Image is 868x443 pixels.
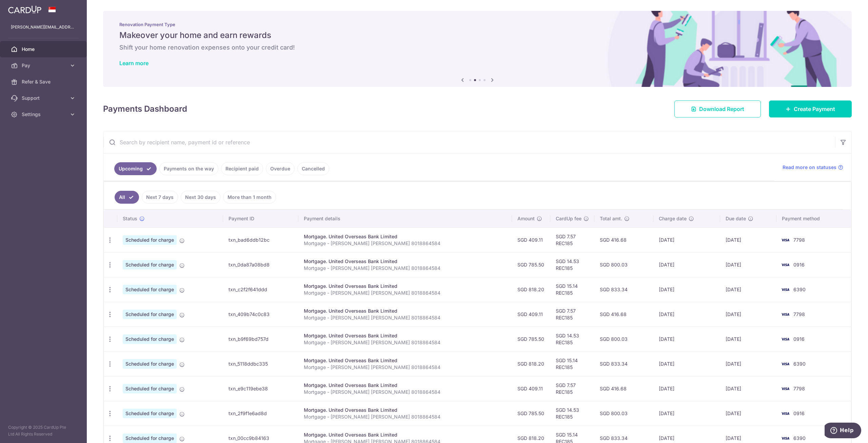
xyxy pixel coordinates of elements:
span: 7798 [793,311,805,317]
p: Mortgage - [PERSON_NAME] [PERSON_NAME] 8018864584 [304,290,507,296]
td: txn_5118ddbc335 [223,351,298,376]
a: Next 7 days [142,191,178,204]
span: Scheduled for charge [123,384,177,393]
td: [DATE] [720,252,776,277]
img: Bank Card [778,335,792,343]
td: [DATE] [720,302,776,327]
span: Download Report [699,105,744,113]
td: SGD 800.03 [594,252,653,277]
td: [DATE] [720,277,776,302]
div: Mortgage. United Overseas Bank Limited [304,258,507,265]
th: Payment details [298,210,512,227]
span: 6390 [793,435,806,441]
img: Bank Card [778,236,792,244]
td: SGD 409.11 [512,302,550,327]
span: Pay [22,62,66,69]
td: SGD 416.68 [594,376,653,401]
td: txn_e9c119ebe38 [223,376,298,401]
span: Refer & Save [22,78,66,85]
span: Scheduled for charge [123,359,177,369]
span: 0916 [793,410,805,416]
td: txn_0da87a08bd8 [223,252,298,277]
span: CardUp fee [556,215,581,222]
td: SGD 14.53 REC185 [550,401,594,426]
td: SGD 15.14 REC185 [550,277,594,302]
td: txn_c2f2f641ddd [223,277,298,302]
p: Mortgage - [PERSON_NAME] [PERSON_NAME] 8018864584 [304,364,507,371]
td: SGD 409.11 [512,376,550,401]
span: Read more on statuses [783,164,836,171]
td: SGD 409.11 [512,227,550,252]
span: Scheduled for charge [123,235,177,245]
span: Settings [22,111,66,118]
a: Upcoming [114,162,157,175]
td: [DATE] [653,277,720,302]
h4: Payments Dashboard [103,103,187,115]
td: [DATE] [720,327,776,351]
td: SGD 416.68 [594,227,653,252]
span: Charge date [659,215,687,222]
h5: Makeover your home and earn rewards [119,30,835,41]
img: Bank Card [778,409,792,418]
div: Mortgage. United Overseas Bank Limited [304,382,507,389]
td: txn_2f9f1e6ad8d [223,401,298,426]
td: [DATE] [720,351,776,376]
a: Recipient paid [221,162,263,175]
p: Renovation Payment Type [119,22,835,27]
span: Total amt. [600,215,622,222]
td: SGD 785.50 [512,401,550,426]
td: txn_b9f69bd757d [223,327,298,351]
th: Payment ID [223,210,298,227]
td: [DATE] [653,302,720,327]
span: Scheduled for charge [123,260,177,270]
a: More than 1 month [223,191,276,204]
a: Download Report [674,100,761,117]
a: Learn more [119,60,149,67]
a: Read more on statuses [783,164,843,171]
td: SGD 785.50 [512,252,550,277]
span: Home [22,46,66,53]
div: Mortgage. United Overseas Bank Limited [304,332,507,339]
img: Renovation banner [103,11,852,87]
td: [DATE] [653,227,720,252]
span: 0916 [793,336,805,342]
td: SGD 818.20 [512,351,550,376]
p: Mortgage - [PERSON_NAME] [PERSON_NAME] 8018864584 [304,413,507,420]
span: 7798 [793,237,805,243]
span: Create Payment [794,105,835,113]
td: txn_bad6ddb12bc [223,227,298,252]
p: Mortgage - [PERSON_NAME] [PERSON_NAME] 8018864584 [304,339,507,346]
div: Mortgage. United Overseas Bank Limited [304,431,507,438]
span: 7798 [793,386,805,391]
div: Mortgage. United Overseas Bank Limited [304,308,507,314]
img: Bank Card [778,434,792,442]
a: Next 30 days [181,191,220,204]
a: Payments on the way [159,162,218,175]
span: Scheduled for charge [123,409,177,418]
a: Overdue [266,162,295,175]
input: Search by recipient name, payment id or reference [103,131,835,153]
img: Bank Card [778,261,792,269]
td: [DATE] [720,401,776,426]
td: [DATE] [720,227,776,252]
h6: Shift your home renovation expenses onto your credit card! [119,43,835,52]
iframe: Opens a widget where you can find more information [825,423,861,440]
td: SGD 7.57 REC185 [550,302,594,327]
span: Status [123,215,137,222]
td: txn_409b74c0c83 [223,302,298,327]
span: Scheduled for charge [123,334,177,344]
div: Mortgage. United Overseas Bank Limited [304,407,507,413]
td: [DATE] [653,351,720,376]
img: Bank Card [778,360,792,368]
p: Mortgage - [PERSON_NAME] [PERSON_NAME] 8018864584 [304,389,507,395]
p: [PERSON_NAME][EMAIL_ADDRESS][DOMAIN_NAME] [11,24,76,31]
div: Mortgage. United Overseas Bank Limited [304,283,507,290]
td: [DATE] [653,376,720,401]
td: [DATE] [653,401,720,426]
td: [DATE] [653,252,720,277]
span: Due date [726,215,746,222]
td: [DATE] [653,327,720,351]
td: [DATE] [720,376,776,401]
p: Mortgage - [PERSON_NAME] [PERSON_NAME] 8018864584 [304,265,507,272]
